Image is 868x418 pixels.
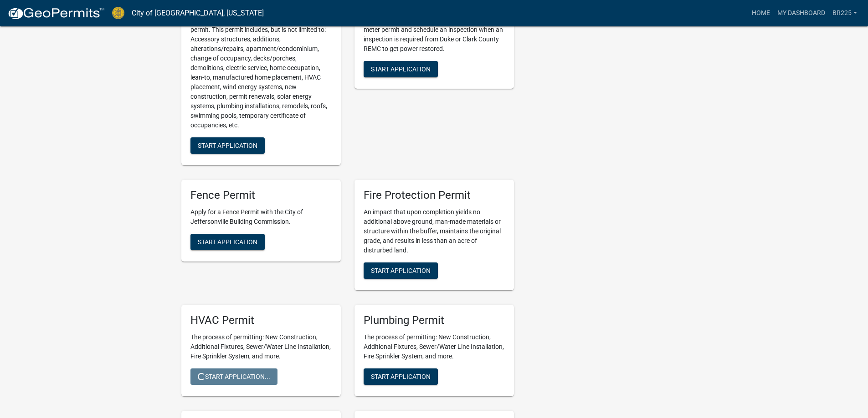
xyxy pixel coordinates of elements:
h5: Plumbing Permit [364,314,505,327]
p: The process of permitting: New Construction, Additional Fixtures, Sewer/Water Line Installation, ... [190,332,332,361]
span: Start Application... [198,373,270,380]
h5: Fence Permit [190,189,332,202]
p: An impact that upon completion yields no additional above ground, man-made materials or structure... [364,207,505,255]
a: City of [GEOGRAPHIC_DATA], [US_STATE] [132,5,264,21]
h5: Fire Protection Permit [364,189,505,202]
p: Apply for a Fence Permit with the City of Jeffersonville Building Commission. [190,207,332,227]
p: A homeowner may obtain and schedule an electric meter permit and schedule an inspection when an i... [364,15,505,54]
button: Start Application [364,61,438,77]
h5: HVAC Permit [190,314,332,327]
a: Home [748,5,774,22]
button: Start Application [364,368,438,385]
button: Start Application [364,262,438,279]
p: Use this application to apply for a commercial permit. This permit includes, but is not limited t... [190,15,332,130]
span: Start Application [198,238,257,245]
p: The process of permitting: New Construction, Additional Fixtures, Sewer/Water Line Installation, ... [364,332,505,361]
button: Start Application [190,137,265,154]
span: Start Application [371,373,431,380]
a: BR225 [829,5,861,22]
span: Start Application [198,142,257,149]
button: Start Application [190,234,265,250]
a: My Dashboard [774,5,829,22]
span: Start Application [371,65,431,73]
button: Start Application... [190,368,277,385]
img: City of Jeffersonville, Indiana [112,7,124,19]
span: Start Application [371,267,431,274]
